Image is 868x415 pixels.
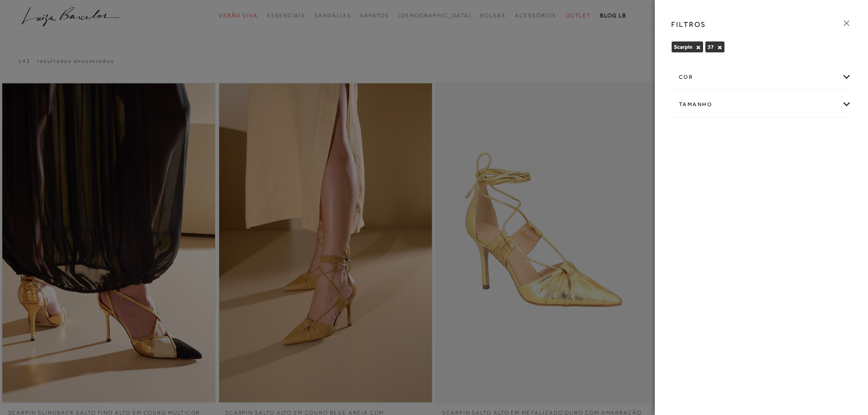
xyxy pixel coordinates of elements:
[671,19,706,30] h3: FILTROS
[717,44,722,51] button: 37 Close
[672,92,851,117] div: Tamanho
[674,44,693,50] span: Scarpin
[708,44,714,50] span: 37
[696,44,701,51] button: Scarpin Close
[672,65,851,89] div: cor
